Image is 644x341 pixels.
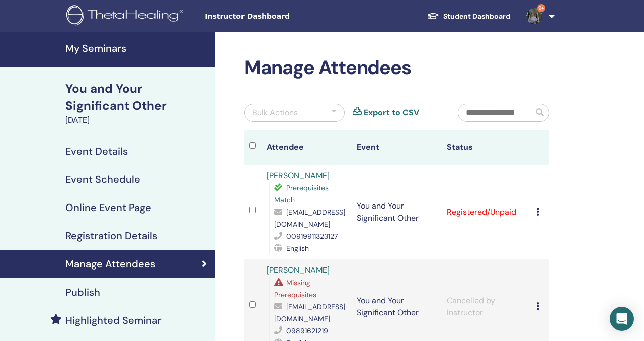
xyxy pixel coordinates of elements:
span: 00919911323127 [286,232,338,241]
img: default.jpg [526,8,542,24]
th: Event [352,130,442,165]
div: Bulk Actions [252,107,298,119]
img: logo.png [66,5,187,28]
div: Open Intercom Messenger [610,307,634,331]
span: 9+ [537,4,545,12]
h4: Online Event Page [65,201,151,214]
h2: Manage Attendees [244,56,549,80]
div: You and Your Significant Other [65,80,209,114]
h4: Event Schedule [65,173,140,185]
h4: Manage Attendees [65,258,155,270]
span: 09891621219 [286,326,328,335]
h4: Highlighted Seminar [65,314,162,326]
th: Attendee [262,130,352,165]
h4: Registration Details [65,230,157,242]
span: Missing Prerequisites [274,278,316,299]
span: Prerequisites Match [274,183,329,204]
h4: My Seminars [65,42,209,54]
h4: Publish [65,286,100,298]
span: Instructor Dashboard [205,11,356,22]
th: Status [442,130,532,165]
a: [PERSON_NAME] [267,265,330,276]
div: [DATE] [65,114,209,126]
img: graduation-cap-white.svg [427,12,439,20]
a: [PERSON_NAME] [267,170,330,181]
a: Student Dashboard [419,7,518,26]
a: Export to CSV [364,107,419,119]
a: You and Your Significant Other[DATE] [59,80,215,126]
h4: Event Details [65,145,128,157]
td: You and Your Significant Other [352,165,442,259]
span: English [286,244,309,253]
span: [EMAIL_ADDRESS][DOMAIN_NAME] [274,302,345,323]
span: [EMAIL_ADDRESS][DOMAIN_NAME] [274,208,345,229]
